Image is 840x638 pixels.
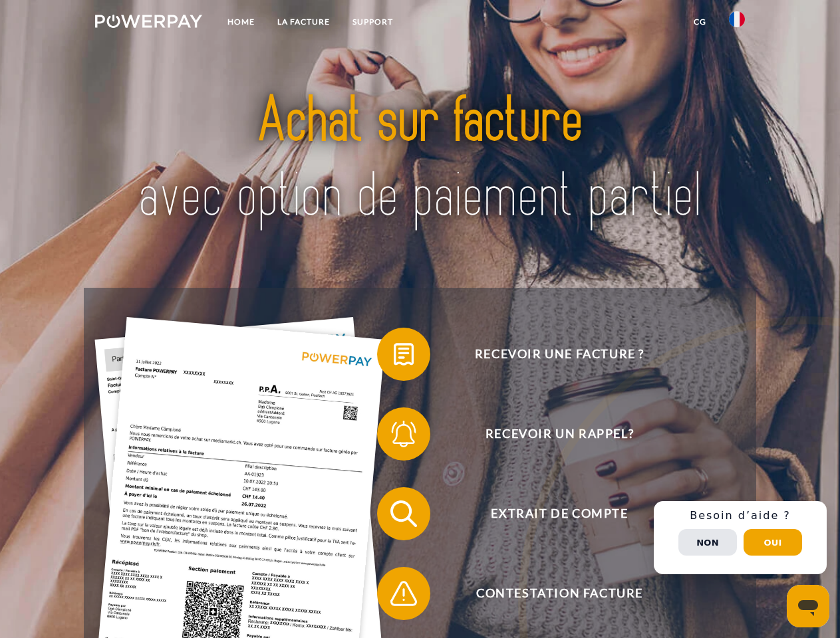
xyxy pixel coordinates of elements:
iframe: Bouton de lancement de la fenêtre de messagerie [787,585,829,627]
img: qb_bell.svg [387,417,420,451]
a: LA FACTURE [266,10,341,34]
a: Home [216,10,266,34]
img: qb_warning.svg [387,577,420,610]
a: Support [341,10,404,34]
img: title-powerpay_fr.svg [127,64,713,255]
a: CG [682,10,718,34]
img: qb_search.svg [387,497,420,530]
span: Extrait de compte [396,487,722,540]
img: qb_bill.svg [387,338,420,371]
span: Recevoir un rappel? [396,407,722,461]
button: Contestation Facture [377,567,723,620]
span: Recevoir une facture ? [396,328,722,381]
span: Contestation Facture [396,567,722,620]
button: Extrait de compte [377,487,723,540]
button: Recevoir une facture ? [377,328,723,381]
button: Non [678,529,737,556]
button: Recevoir un rappel? [377,407,723,461]
img: fr [729,11,745,27]
img: logo-powerpay-white.svg [95,15,202,28]
h3: Besoin d’aide ? [662,509,819,522]
div: Schnellhilfe [654,501,827,574]
button: Oui [744,529,802,556]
